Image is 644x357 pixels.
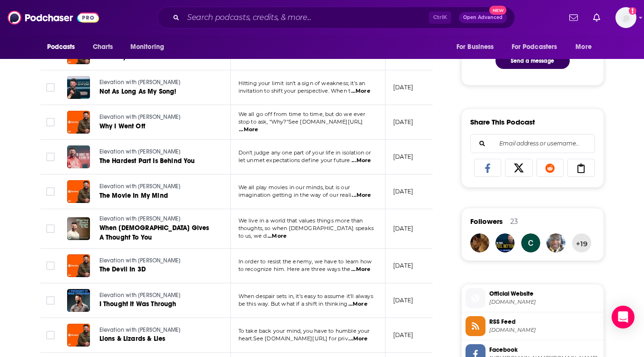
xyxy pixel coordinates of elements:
[615,7,636,28] img: User Profile
[46,224,55,233] span: Toggle select row
[238,184,350,191] span: We all play movies in our minds, but is our
[99,257,213,265] a: Elevation with [PERSON_NAME]
[99,224,209,241] span: When [DEMOGRAPHIC_DATA] Gives A Thought To You
[99,87,177,96] span: Not As Long As My Song!
[393,153,414,161] p: [DATE]
[352,157,371,164] span: ...More
[510,217,518,226] div: 23
[46,153,55,161] span: Toggle select row
[466,316,600,336] a: RSS Feed[DOMAIN_NAME]
[8,9,99,27] img: Podchaser - Follow, Share and Rate Podcasts
[393,224,414,232] p: [DATE]
[99,156,213,166] a: The Hardest Part Is Behind You
[238,293,373,299] span: When despair sets in, it’s easy to assume it’ll always
[99,78,213,87] a: Elevation with [PERSON_NAME]
[124,38,177,56] button: open menu
[99,192,168,200] span: The Movie In My Mind
[348,335,367,343] span: ...More
[99,122,213,131] a: Why I Went Off
[572,233,591,252] button: +19
[238,328,370,334] span: To take back your mind, you have to humble your
[459,12,507,23] button: Open AdvancedNew
[99,257,181,264] span: Elevation with [PERSON_NAME]
[238,53,350,59] span: more confidence in the right places.See o
[505,38,571,56] button: open menu
[46,331,55,339] span: Toggle select row
[99,114,181,120] span: Elevation with [PERSON_NAME]
[99,122,145,130] span: Why I Went Off
[99,334,213,344] a: Lions & Lizards & Lies
[157,7,515,29] div: Search podcasts, credits, & more...
[393,187,414,195] p: [DATE]
[478,135,587,153] input: Email address or username...
[450,38,506,56] button: open menu
[474,159,502,177] a: Share on Facebook
[99,87,213,96] a: Not As Long As My Song!
[470,233,489,252] img: gabypinc
[99,215,181,222] span: Elevation with [PERSON_NAME]
[99,292,181,299] span: Elevation with [PERSON_NAME]
[470,117,535,126] h3: Share This Podcast
[348,300,367,308] span: ...More
[99,53,165,61] span: I Lost My Confidence
[130,40,164,54] span: Monitoring
[238,118,363,125] span: stop to ask, “Why?"See [DOMAIN_NAME][URL]
[238,80,366,87] span: Hitting your limit isn’t a sign of weakness; it’s an
[238,149,371,156] span: Don’t judge any one part of your life in isolation or
[99,183,181,190] span: Elevation with [PERSON_NAME]
[393,118,414,126] p: [DATE]
[99,113,213,122] a: Elevation with [PERSON_NAME]
[238,87,351,94] span: invitation to shift your perspective. When t
[99,215,214,223] a: Elevation with [PERSON_NAME]
[99,335,166,343] span: Lions & Lizards & Lies
[99,148,181,155] span: Elevation with [PERSON_NAME]
[505,159,533,177] a: Share on X/Twitter
[99,299,213,309] a: I Thought It Was Through
[470,134,595,153] div: Search followers
[612,306,634,328] div: Open Intercom Messenger
[575,40,592,54] span: More
[463,15,503,20] span: Open Advanced
[87,38,119,56] a: Charts
[589,10,604,26] a: Show notifications dropdown
[393,83,414,91] p: [DATE]
[239,126,258,134] span: ...More
[567,159,595,177] a: Copy Link
[99,326,213,335] a: Elevation with [PERSON_NAME]
[470,217,503,226] span: Followers
[352,192,371,199] span: ...More
[238,192,351,198] span: imagination getting in the way of our reali
[521,233,540,252] a: chichichewe
[238,300,348,307] span: be this way. But what if a shift in thinking
[268,232,287,240] span: ...More
[46,296,55,305] span: Toggle select row
[99,291,213,300] a: Elevation with [PERSON_NAME]
[238,266,351,272] span: to recognize him. Here are three ways the
[629,7,636,15] svg: Add a profile image
[489,318,600,326] span: RSS Feed
[99,79,181,86] span: Elevation with [PERSON_NAME]
[615,7,636,28] button: Show profile menu
[99,148,213,156] a: Elevation with [PERSON_NAME]
[99,300,177,308] span: I Thought It Was Through
[393,261,414,270] p: [DATE]
[238,217,363,224] span: We live in a world that values things more than
[99,157,195,165] span: The Hardest Part Is Behind You
[99,265,146,273] span: The Devil In 3D
[489,6,506,15] span: New
[615,7,636,28] span: Logged in as Andrea1206
[495,233,515,252] img: dofeelpodcast
[46,261,55,270] span: Toggle select row
[466,288,600,308] a: Official Website[DOMAIN_NAME]
[489,346,600,354] span: Facebook
[183,10,429,25] input: Search podcasts, credits, & more...
[99,265,213,274] a: The Devil In 3D
[546,233,565,252] img: Wordz2liveby1
[46,187,55,196] span: Toggle select row
[238,335,348,342] span: heart.See [DOMAIN_NAME][URL] for priv
[351,87,370,95] span: ...More
[99,183,213,191] a: Elevation with [PERSON_NAME]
